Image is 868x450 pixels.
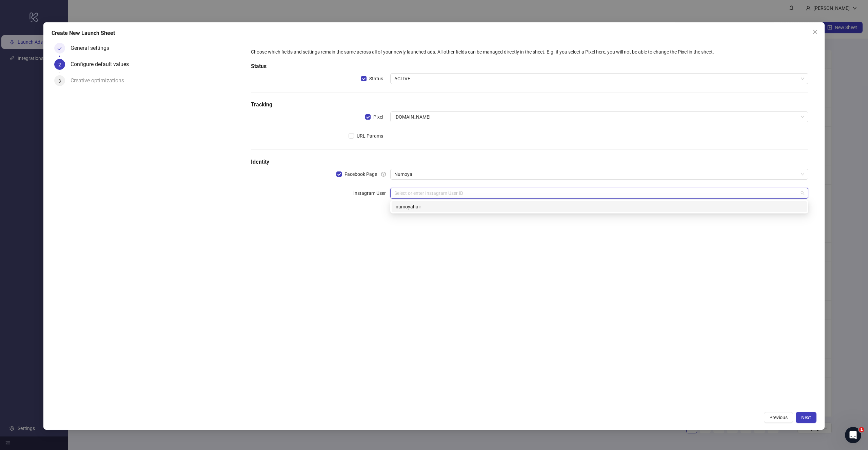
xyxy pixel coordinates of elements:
[58,78,61,84] span: 3
[845,427,861,443] iframe: Intercom live chat
[394,169,804,179] span: Numoya
[394,74,804,84] span: ACTIVE
[764,412,793,423] button: Previous
[371,113,386,121] span: Pixel
[394,112,804,122] span: Numoya.com
[801,415,811,420] span: Next
[251,48,808,56] div: Choose which fields and settings remain the same across all of your newly launched ads. All other...
[251,62,808,70] h5: Status
[58,62,61,67] span: 2
[859,427,864,432] span: 1
[392,201,807,212] div: numoyahair
[71,75,130,86] div: Creative optimizations
[71,43,115,54] div: General settings
[796,412,816,423] button: Next
[354,132,386,140] span: URL Params
[769,415,788,420] span: Previous
[353,188,390,199] label: Instagram User
[57,46,62,51] span: check
[251,158,808,166] h5: Identity
[342,170,380,178] span: Facebook Page
[52,29,816,37] div: Create New Launch Sheet
[71,59,134,70] div: Configure default values
[381,172,386,177] span: question-circle
[251,101,808,109] h5: Tracking
[396,203,803,210] div: numoyahair
[812,29,818,35] span: close
[810,26,821,37] button: Close
[367,75,386,82] span: Status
